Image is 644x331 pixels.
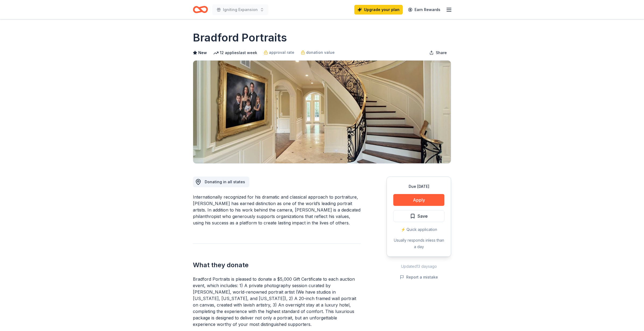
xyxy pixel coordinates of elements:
h1: Bradford Portraits [193,30,287,45]
div: Bradford Portraits is pleased to donate a $5,000 Gift Certificate to each auction event, which in... [193,276,361,328]
button: Save [393,210,444,222]
button: Share [425,47,451,58]
button: Report a mistake [400,274,438,280]
span: Share [436,50,447,56]
div: Updated 13 days ago [387,263,451,270]
span: Igniting Expansion [223,6,258,13]
span: approval rate [269,49,294,56]
span: Donating in all states [205,179,245,184]
div: Usually responds in less than a day [393,237,444,250]
a: Home [193,3,208,16]
div: ⚡️ Quick application [393,226,444,233]
span: New [198,50,207,56]
button: Igniting Expansion [212,4,268,15]
a: Earn Rewards [405,5,444,15]
a: donation value [301,49,335,56]
div: Internationally recognized for his dramatic and classical approach to portraiture, [PERSON_NAME] ... [193,194,361,226]
img: Image for Bradford Portraits [193,61,451,163]
a: Upgrade your plan [354,5,403,15]
a: approval rate [264,49,294,56]
div: 12 applies last week [213,50,257,56]
h2: What they donate [193,261,361,269]
span: Save [417,213,428,220]
button: Apply [393,194,444,206]
div: Due [DATE] [393,183,444,190]
span: donation value [306,49,335,56]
